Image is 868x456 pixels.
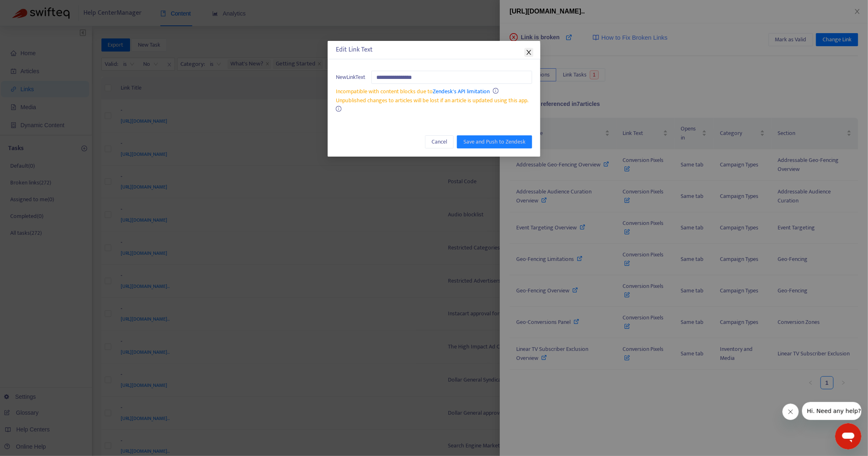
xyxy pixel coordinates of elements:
[802,402,861,420] iframe: Message from company
[336,106,342,112] span: info-circle
[336,96,528,105] span: Unpublished changes to articles will be lost if an article is updated using this app.
[336,87,490,96] span: Incompatible with content blocks due to
[835,423,861,449] iframe: Button to launch messaging window
[336,45,532,55] div: Edit Link Text
[526,49,532,56] span: close
[493,88,499,94] span: info-circle
[783,404,799,420] iframe: Close message
[524,48,533,57] button: Close
[433,87,490,96] a: Zendesk's API limitation
[425,135,454,148] button: Cancel
[457,135,532,148] button: Save and Push to Zendesk
[336,73,365,82] span: New Link Text
[432,137,447,146] span: Cancel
